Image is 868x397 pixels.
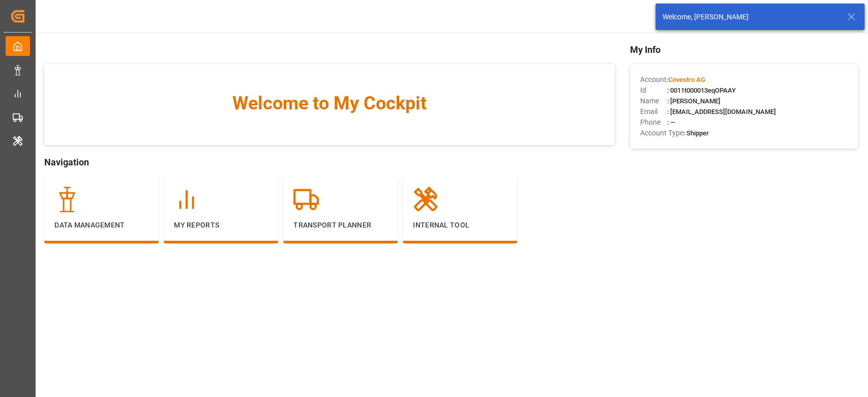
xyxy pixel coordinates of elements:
p: Internal Tool [413,220,507,231]
span: : [667,76,705,83]
span: Id [640,85,667,96]
span: Email [640,106,667,117]
span: : 0011t000013eqOPAAY [667,87,736,94]
span: : [PERSON_NAME] [667,97,721,105]
span: Name [640,96,667,106]
div: Welcome, [PERSON_NAME] [663,12,837,22]
p: Data Management [54,220,148,231]
span: Welcome to My Cockpit [65,90,594,117]
span: Account Type [640,128,683,138]
span: : Shipper [683,129,709,137]
span: : — [667,119,675,126]
span: Account [640,74,667,85]
span: Phone [640,117,667,128]
p: Transport Planner [293,220,387,231]
span: : [EMAIL_ADDRESS][DOMAIN_NAME] [667,108,776,116]
span: My Info [630,43,858,56]
span: Covestro AG [669,76,705,83]
span: Navigation [44,155,614,169]
p: My Reports [174,220,268,231]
